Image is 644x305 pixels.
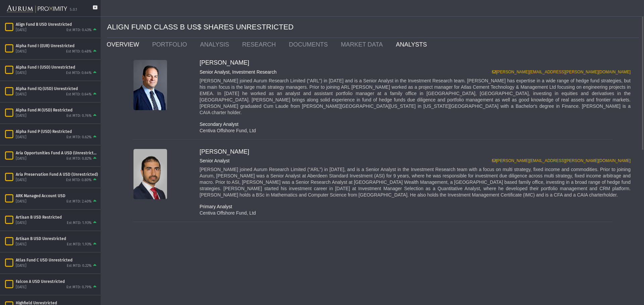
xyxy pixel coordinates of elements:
[16,236,98,241] div: Artisan B USD Unrestricted
[16,43,98,49] div: Alpha Fund I (EUR) Unrestricted
[200,148,634,156] h3: [PERSON_NAME]
[200,166,634,198] div: [PERSON_NAME] joined Aurum Research Limited (“ARL”) in [DATE], and is a Senior Analyst in the Inv...
[66,71,92,76] div: Est MTD: 0.64%
[133,149,167,199] img: image
[7,2,67,16] img: Aurum-Proximity%20white.svg
[195,128,639,134] div: Centiva Offshore Fund, Ltd
[336,38,391,51] a: MARKET DATA
[16,65,98,70] div: Alpha Fund I (USD) Unrestricted
[200,158,634,164] h4: Senior Analyst
[16,113,26,119] div: [DATE]
[147,38,195,51] a: PORTFOLIO
[16,263,26,269] div: [DATE]
[16,135,26,140] div: [DATE]
[16,193,98,199] div: ARK Managed Account USD
[66,178,92,183] div: Est MTD: 0.80%
[16,107,98,113] div: Alpha Fund M (USD) Restricted
[16,150,98,156] div: Aria Opportunities Fund A USD (Unrestricted)
[16,279,98,284] div: Falcon A USD Unrestricted
[67,221,92,226] div: Est MTD: 1.93%
[16,22,98,27] div: Align Fund B USD Unrestricted
[16,215,98,220] div: Artisan B USD Restricted
[16,28,26,33] div: [DATE]
[391,38,435,51] a: ANALYSTS
[102,38,147,51] a: OVERVIEW
[66,28,92,33] div: Est MTD: 0.43%
[16,199,26,204] div: [DATE]
[66,199,92,204] div: Est MTD: 2.40%
[16,285,26,290] div: [DATE]
[67,263,92,269] div: Est MTD: 0.22%
[16,221,26,226] div: [DATE]
[66,285,92,290] div: Est MTD: 0.79%
[66,113,92,119] div: Est MTD: 0.76%
[66,156,92,161] div: Est MTD: 0.82%
[16,242,26,247] div: [DATE]
[16,92,26,97] div: [DATE]
[200,78,634,116] div: [PERSON_NAME] joined Aurum Research Limited (“ARL”) in [DATE] and is a Senior Analyst in the Inve...
[66,92,92,97] div: Est MTD: 0.64%
[66,49,92,54] div: Est MTD: 0.48%
[284,38,336,51] a: DOCUMENTS
[70,7,77,12] div: 5.0.1
[237,38,284,51] a: RESEARCH
[16,257,98,263] div: Atlas Fund C USD Unrestricted
[16,71,26,76] div: [DATE]
[200,69,634,75] h4: Senior Analyst, Investment Research
[16,86,98,91] div: Alpha Fund IQ (USD) Unrestricted
[492,70,631,74] a: [PERSON_NAME][EMAIL_ADDRESS][PERSON_NAME][DOMAIN_NAME]
[492,158,631,163] a: [PERSON_NAME][EMAIL_ADDRESS][PERSON_NAME][DOMAIN_NAME]
[195,210,639,216] div: Centiva Offshore Fund, Ltd
[67,242,92,247] div: Est MTD: 1.93%
[16,178,26,183] div: [DATE]
[107,17,639,38] div: ALIGN FUND CLASS B US$ SHARES UNRESTRICTED
[16,172,98,177] div: Aria Preservation Fund A USD (Unrestricted)
[66,135,92,140] div: Est MTD: 0.62%
[195,121,639,128] div: Secondary Analyst
[16,156,26,161] div: [DATE]
[195,204,639,210] div: Primary Analyst
[195,38,237,51] a: ANALYSIS
[16,49,26,54] div: [DATE]
[133,60,167,110] img: image
[200,59,634,67] h3: [PERSON_NAME]
[16,129,98,134] div: Alpha Fund P (USD) Restricted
